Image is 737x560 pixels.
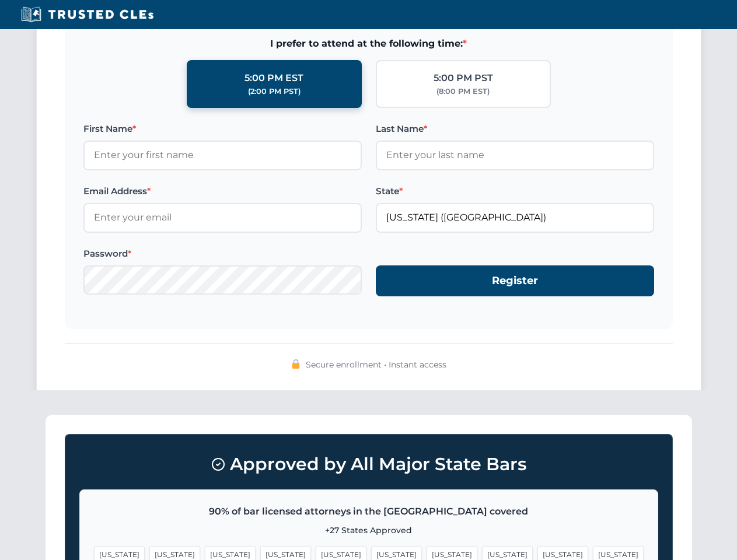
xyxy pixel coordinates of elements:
[376,203,654,232] input: Florida (FL)
[248,86,301,97] div: (2:00 PM PST)
[376,122,654,136] label: Last Name
[306,358,446,371] span: Secure enrollment • Instant access
[376,184,654,198] label: State
[83,141,362,170] input: Enter your first name
[83,247,362,261] label: Password
[83,122,362,136] label: First Name
[94,524,644,537] p: +27 States Approved
[376,265,654,296] button: Register
[94,504,644,519] p: 90% of bar licensed attorneys in the [GEOGRAPHIC_DATA] covered
[83,36,654,51] span: I prefer to attend at the following time:
[83,184,362,198] label: Email Address
[18,6,157,23] img: Trusted CLEs
[376,141,654,170] input: Enter your last name
[434,71,493,86] div: 5:00 PM PST
[244,71,303,86] div: 5:00 PM EST
[291,359,301,369] img: 🔒
[83,203,362,232] input: Enter your email
[436,86,490,97] div: (8:00 PM EST)
[79,449,658,480] h3: Approved by All Major State Bars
